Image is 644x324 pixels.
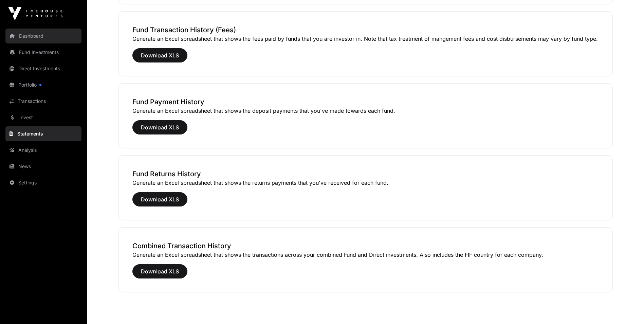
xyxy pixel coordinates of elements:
a: Download XLS [132,55,187,62]
a: Download XLS [132,127,187,134]
button: Download XLS [132,120,187,134]
a: Settings [5,175,81,190]
p: Generate an Excel spreadsheet that shows the fees paid by funds that you are investor in. Note th... [132,35,599,43]
span: Download XLS [141,267,179,275]
iframe: Chat Widget [610,291,644,324]
button: Download XLS [132,264,187,278]
a: Statements [5,126,81,141]
a: Direct Investments [5,61,81,76]
a: Transactions [5,94,81,109]
span: Download XLS [141,123,179,131]
button: Download XLS [132,192,187,206]
h3: Fund Returns History [132,169,599,179]
p: Generate an Excel spreadsheet that shows the deposit payments that you've made towards each fund. [132,107,599,115]
a: Portfolio [5,77,81,92]
span: Download XLS [141,51,179,59]
h3: Combined Transaction History [132,241,599,251]
button: Download XLS [132,48,187,62]
p: Generate an Excel spreadsheet that shows the transactions across your combined Fund and Direct in... [132,251,599,259]
a: Analysis [5,143,81,158]
a: Download XLS [132,199,187,206]
h3: Fund Payment History [132,97,599,107]
a: Invest [5,110,81,125]
a: News [5,159,81,174]
a: Download XLS [132,271,187,278]
img: Icehouse Ventures Logo [8,7,62,20]
h3: Fund Transaction History (Fees) [132,25,599,35]
a: Fund Investments [5,45,81,60]
span: Download XLS [141,195,179,203]
p: Generate an Excel spreadsheet that shows the returns payments that you've received for each fund. [132,179,599,187]
a: Dashboard [5,29,81,43]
